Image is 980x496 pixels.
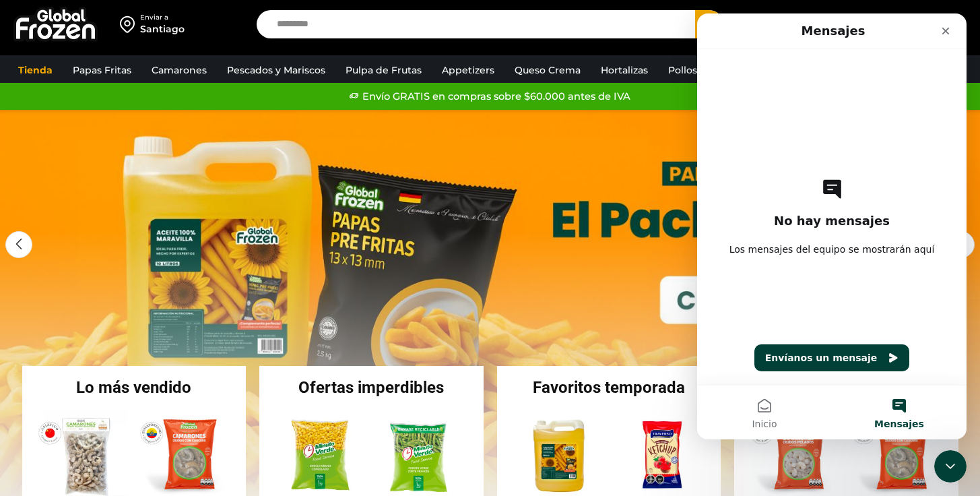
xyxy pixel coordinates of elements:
div: Previous slide [5,231,32,258]
a: Iniciar sesión [806,11,886,38]
iframe: Intercom live chat [697,13,967,439]
a: Papas Fritas [66,57,138,83]
div: Enviar a [140,13,185,22]
h2: Lo más vendido [22,379,247,396]
iframe: Intercom live chat [934,450,967,483]
button: Search button [695,10,723,38]
a: Hortalizas [594,57,655,83]
div: Santiago [140,22,185,36]
a: Queso Crema [508,57,587,83]
h2: Ofertas imperdibles [259,379,484,396]
a: Tienda [11,57,59,83]
a: 0 Carrito [899,9,967,40]
h2: Favoritos temporada [497,379,721,396]
a: Pulpa de Frutas [339,57,428,83]
a: Pescados y Mariscos [220,57,332,83]
img: address-field-icon.svg [120,13,140,36]
a: Pollos [661,57,704,83]
a: Camarones [145,57,214,83]
a: Appetizers [435,57,501,83]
